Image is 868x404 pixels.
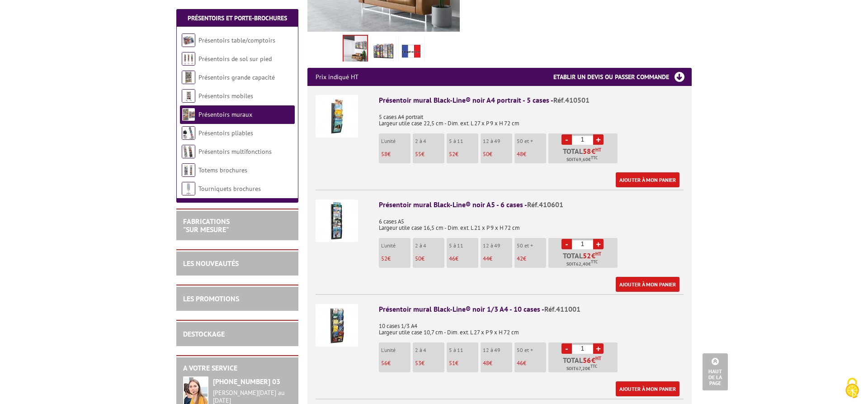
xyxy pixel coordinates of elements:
[183,217,230,234] a: FABRICATIONS"Sur Mesure"
[198,73,275,81] a: Présentoirs grande capacité
[415,150,421,158] span: 55
[616,277,679,292] a: Ajouter à mon panier
[198,147,272,156] a: Présentoirs multifonctions
[483,360,512,366] p: €
[183,259,239,268] a: LES NOUVEAUTÉS
[182,33,195,47] img: Présentoirs table/comptoirs
[841,377,863,399] img: Cookies (fenêtre modale)
[415,347,444,353] p: 2 à 4
[381,359,387,367] span: 56
[544,304,580,314] span: Réf.411001
[344,36,367,64] img: presentoir_mural_blacl_line_noir_410501_410601_411001_420601_421201.jpg
[483,151,512,157] p: €
[379,304,684,314] div: Présentoir mural Black-Line® noir 1/3 A4 - 10 cases -
[527,200,563,209] span: Réf.410601
[379,212,684,231] p: 6 cases A5 Largeur utile case 16,5 cm - Dim. ext. L 21 x P 9 x H 72 cm
[566,365,597,372] span: Soit €
[517,347,546,353] p: 50 et +
[595,251,601,257] sup: HT
[198,55,272,63] a: Présentoirs de sol sur pied
[561,343,572,354] a: -
[415,138,444,144] p: 2 à 4
[182,52,195,66] img: Présentoirs de sol sur pied
[379,200,684,210] div: Présentoir mural Black-Line® noir A5 - 6 cases -
[379,317,684,336] p: 10 cases 1/3 A4 Largeur utile case 10,7 cm - Dim. ext. L 27 x P 9 x H 72 cm
[183,364,292,372] h2: A votre service
[449,242,478,249] p: 5 à 11
[583,356,591,364] span: 56
[381,347,410,353] p: L'unité
[449,138,478,144] p: 5 à 11
[379,95,684,105] div: Présentoir mural Black-Line® noir A4 portrait - 5 cases -
[198,110,252,119] a: Présentoirs muraux
[483,255,489,262] span: 44
[415,360,444,366] p: €
[593,343,604,354] a: +
[415,151,444,157] p: €
[566,156,598,163] span: Soit €
[401,37,422,65] img: edimeta_produit_fabrique_en_france.jpg
[381,360,410,366] p: €
[415,256,444,262] p: €
[616,172,679,187] a: Ajouter à mon panier
[182,126,195,140] img: Présentoirs pliables
[182,89,195,103] img: Présentoirs mobiles
[449,347,478,353] p: 5 à 11
[379,108,684,127] p: 5 cases A4 portrait Largeur utile case 22,5 cm - Dim. ext. L 27 x P 9 x H 72 cm
[553,95,590,105] span: Réf.410501
[198,185,261,193] a: Tourniquets brochures
[316,304,358,347] img: Présentoir mural Black-Line® noir 1/3 A4 - 10 cases
[483,347,512,353] p: 12 à 49
[449,151,478,157] p: €
[576,365,588,372] span: 67,20
[561,239,572,249] a: -
[183,294,239,303] a: LES PROMOTIONS
[182,182,195,195] img: Tourniquets brochures
[182,71,195,84] img: Présentoirs grande capacité
[198,129,253,137] a: Présentoirs pliables
[561,134,572,145] a: -
[316,95,358,138] img: Présentoir mural Black-Line® noir A4 portrait - 5 cases
[188,14,287,22] a: Présentoirs et Porte-brochures
[551,356,618,372] p: Total
[591,356,595,364] span: €
[198,92,253,100] a: Présentoirs mobiles
[595,355,601,361] sup: HT
[316,200,358,242] img: Présentoir mural Black-Line® noir A5 - 6 cases
[566,261,598,268] span: Soit €
[415,359,421,367] span: 53
[449,359,455,367] span: 51
[381,256,410,262] p: €
[182,145,195,158] img: Présentoirs multifonctions
[381,242,410,249] p: L'unité
[449,256,478,262] p: €
[703,353,728,390] a: Haut de la page
[576,156,588,163] span: 69,60
[591,252,595,259] span: €
[415,255,421,262] span: 50
[576,261,588,268] span: 62,40
[483,256,512,262] p: €
[591,259,598,264] sup: TTC
[182,163,195,177] img: Totems brochures
[517,359,523,367] span: 46
[483,242,512,249] p: 12 à 49
[182,108,195,121] img: Présentoirs muraux
[551,252,618,268] p: Total
[517,256,546,262] p: €
[593,239,604,249] a: +
[517,151,546,157] p: €
[449,360,478,366] p: €
[836,373,868,404] button: Cookies (fenêtre modale)
[198,166,247,174] a: Totems brochures
[381,150,387,158] span: 58
[316,68,359,86] p: Prix indiqué HT
[517,242,546,249] p: 50 et +
[591,147,595,155] span: €
[373,37,394,65] img: presentoirs_muraux_410501_1.jpg
[616,381,679,396] a: Ajouter à mon panier
[517,138,546,144] p: 50 et +
[551,147,618,163] p: Total
[213,377,280,386] strong: [PHONE_NUMBER] 03
[381,138,410,144] p: L'unité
